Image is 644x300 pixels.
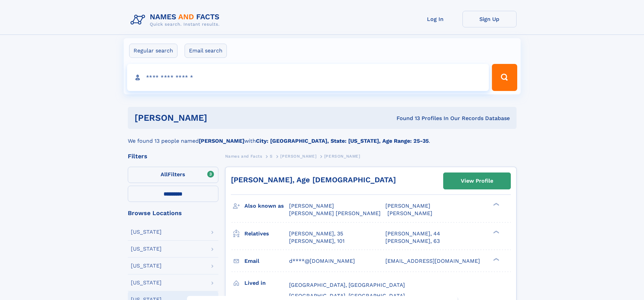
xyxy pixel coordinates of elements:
[280,154,316,159] span: [PERSON_NAME]
[289,203,334,209] span: [PERSON_NAME]
[131,280,162,285] div: [US_STATE]
[324,154,360,159] span: [PERSON_NAME]
[128,167,218,183] label: Filters
[128,129,517,145] div: We found 13 people named with .
[302,115,510,122] div: Found 13 Profiles In Our Records Database
[231,176,396,184] a: [PERSON_NAME], Age [DEMOGRAPHIC_DATA]
[244,277,289,289] h3: Lived in
[199,138,244,144] b: [PERSON_NAME]
[408,11,462,27] a: Log In
[135,114,302,122] h1: [PERSON_NAME]
[462,11,517,27] a: Sign Up
[444,173,510,189] a: View Profile
[492,257,500,261] div: ❯
[492,230,500,234] div: ❯
[280,152,316,160] a: [PERSON_NAME]
[244,228,289,239] h3: Relatives
[289,293,405,299] span: [GEOGRAPHIC_DATA], [GEOGRAPHIC_DATA]
[289,282,405,288] span: [GEOGRAPHIC_DATA], [GEOGRAPHIC_DATA]
[225,152,262,160] a: Names and Facts
[131,263,162,269] div: [US_STATE]
[256,138,429,144] b: City: [GEOGRAPHIC_DATA], State: [US_STATE], Age Range: 25-35
[492,64,517,91] button: Search Button
[289,210,381,216] span: [PERSON_NAME] [PERSON_NAME]
[161,171,168,178] span: All
[461,173,493,189] div: View Profile
[492,202,500,207] div: ❯
[129,44,177,58] label: Regular search
[185,44,227,58] label: Email search
[270,154,273,159] span: S
[289,230,343,237] a: [PERSON_NAME], 35
[385,230,440,237] a: [PERSON_NAME], 44
[244,255,289,267] h3: Email
[128,153,218,159] div: Filters
[289,237,344,245] a: [PERSON_NAME], 101
[385,258,480,264] span: [EMAIL_ADDRESS][DOMAIN_NAME]
[385,203,430,209] span: [PERSON_NAME]
[244,200,289,212] h3: Also known as
[127,64,489,91] input: search input
[131,246,162,252] div: [US_STATE]
[385,237,440,245] a: [PERSON_NAME], 63
[387,210,432,216] span: [PERSON_NAME]
[131,229,162,235] div: [US_STATE]
[270,152,273,160] a: S
[128,11,225,29] img: Logo Names and Facts
[128,210,218,216] div: Browse Locations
